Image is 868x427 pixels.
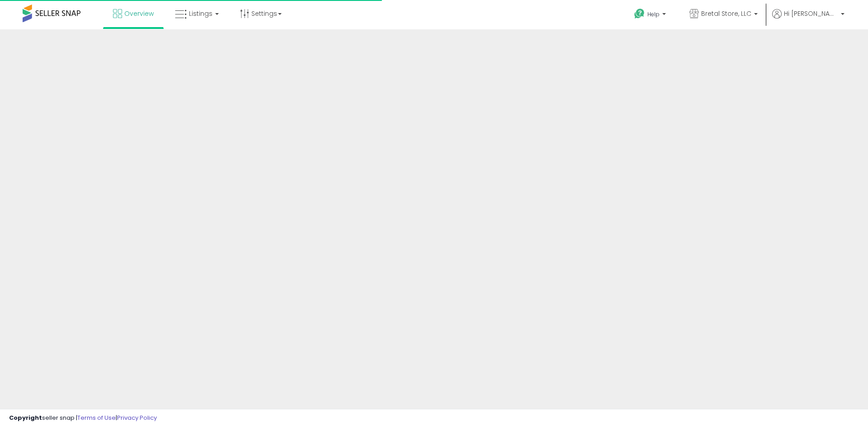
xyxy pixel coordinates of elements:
i: Get Help [634,8,645,19]
span: Listings [189,9,212,18]
a: Help [627,1,675,29]
a: Hi [PERSON_NAME] [772,9,844,29]
span: Bretal Store, LLC [701,9,751,18]
span: Overview [124,9,154,18]
span: Help [647,10,660,18]
span: Hi [PERSON_NAME] [784,9,838,18]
